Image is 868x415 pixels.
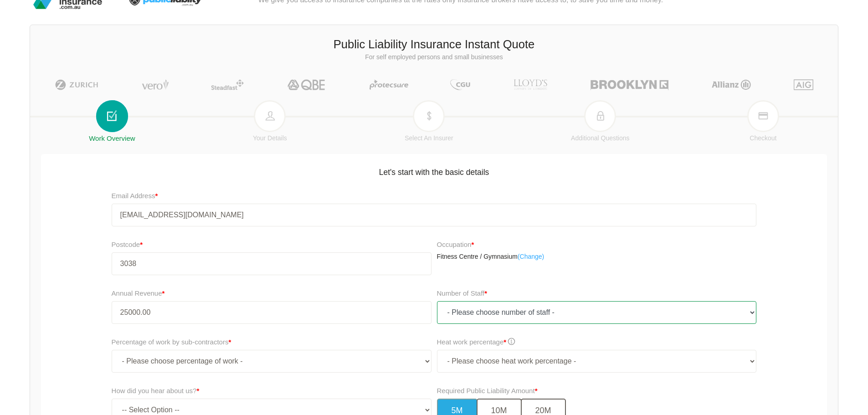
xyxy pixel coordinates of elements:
img: Zurich | Public Liability Insurance [51,79,103,90]
h3: Public Liability Insurance Instant Quote [37,36,831,53]
img: Protecsure | Public Liability Insurance [366,79,412,90]
label: Annual Revenue [112,288,165,299]
p: Fitness Centre / Gymnasium [437,252,757,261]
input: Your postcode... [112,252,431,275]
img: CGU | Public Liability Insurance [447,79,474,90]
label: Required Public Liability Amount [437,385,538,396]
label: How did you hear about us? [112,385,200,396]
input: Annual Revenue [112,301,431,324]
label: Percentage of work by sub-contractors [112,337,231,348]
label: Occupation [437,239,474,250]
img: QBE | Public Liability Insurance [282,79,331,90]
label: Heat work percentage [437,337,515,348]
input: Your Email Address [112,204,757,226]
a: (Change) [518,252,544,261]
img: Allianz | Public Liability Insurance [707,79,755,90]
img: LLOYD's | Public Liability Insurance [508,79,552,90]
img: Steadfast | Public Liability Insurance [207,79,247,90]
img: AIG | Public Liability Insurance [790,79,817,90]
label: Number of Staff [437,288,488,299]
img: Brooklyn | Public Liability Insurance [587,79,672,90]
label: Email Address [112,190,158,201]
p: For self employed persons and small businesses [37,53,831,62]
label: Postcode [112,239,431,250]
img: Vero | Public Liability Insurance [138,79,173,90]
h5: Let's start with the basic details [46,161,822,178]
